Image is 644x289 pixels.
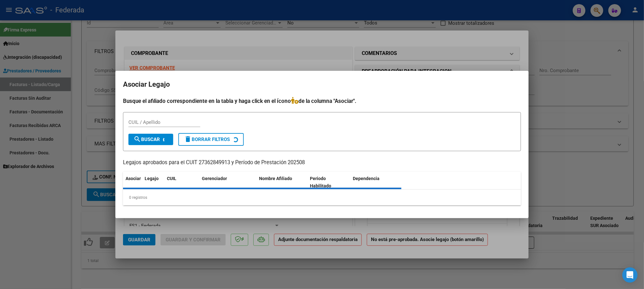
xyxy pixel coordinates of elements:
mat-icon: search [134,135,141,143]
div: 0 registros [123,190,521,205]
p: Legajos aprobados para el CUIT 27362849913 y Período de Prestación 202508 [123,159,521,167]
span: Legajo [145,176,159,181]
datatable-header-cell: Dependencia [351,172,402,193]
span: Buscar [134,137,160,142]
datatable-header-cell: CUIL [164,172,199,193]
datatable-header-cell: Asociar [123,172,142,193]
datatable-header-cell: Nombre Afiliado [257,172,308,193]
span: Nombre Afiliado [259,176,292,181]
h2: Asociar Legajo [123,78,521,91]
span: Dependencia [353,176,380,181]
h4: Busque el afiliado correspondiente en la tabla y haga click en el ícono de la columna "Asociar". [123,97,521,105]
datatable-header-cell: Legajo [142,172,164,193]
span: CUIL [167,176,176,181]
span: Borrar Filtros [184,137,230,142]
datatable-header-cell: Gerenciador [199,172,257,193]
span: Asociar [126,176,141,181]
datatable-header-cell: Periodo Habilitado [308,172,351,193]
button: Borrar Filtros [178,133,244,146]
span: Periodo Habilitado [310,176,332,188]
div: Open Intercom Messenger [622,267,638,283]
span: Gerenciador [202,176,227,181]
button: Buscar [128,134,173,145]
mat-icon: delete [184,135,192,143]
